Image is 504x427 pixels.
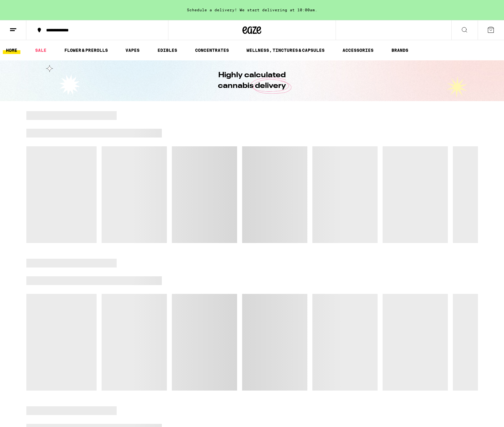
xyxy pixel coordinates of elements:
a: WELLNESS, TINCTURES & CAPSULES [243,46,328,54]
a: SALE [32,46,50,54]
h1: Highly calculated cannabis delivery [200,70,304,91]
a: HOME [3,46,20,54]
a: EDIBLES [154,46,180,54]
a: FLOWER & PREROLLS [61,46,111,54]
a: VAPES [122,46,143,54]
a: BRANDS [388,46,411,54]
a: CONCENTRATES [192,46,232,54]
a: ACCESSORIES [339,46,377,54]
